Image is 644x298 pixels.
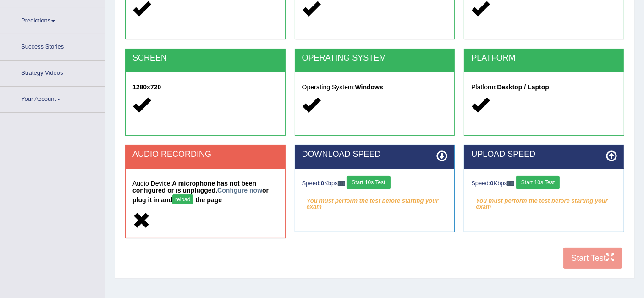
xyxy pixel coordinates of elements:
h5: Audio Device: [132,180,278,207]
a: Configure now [217,187,262,194]
button: Start 10s Test [516,176,560,189]
h2: UPLOAD SPEED [471,150,617,159]
button: Start 10s Test [347,176,390,189]
strong: 0 [321,180,324,187]
strong: 1280x720 [132,83,161,91]
a: Strategy Videos [0,61,105,83]
img: ajax-loader-fb-connection.gif [338,181,345,186]
img: ajax-loader-fb-connection.gif [507,181,514,186]
a: Predictions [0,8,105,31]
em: You must perform the test before starting your exam [302,194,448,208]
h5: Platform: [471,84,617,91]
h2: PLATFORM [471,54,617,63]
strong: Windows [355,83,383,91]
div: Speed: Kbps [302,176,448,192]
h2: DOWNLOAD SPEED [302,150,448,159]
a: Success Stories [0,34,105,57]
h2: OPERATING SYSTEM [302,54,448,63]
strong: Desktop / Laptop [497,83,549,91]
h2: AUDIO RECORDING [132,150,278,159]
button: reload [172,194,193,204]
a: Your Account [0,87,105,110]
h2: SCREEN [132,54,278,63]
strong: A microphone has not been configured or is unplugged. or plug it in and the page [132,180,269,204]
div: Speed: Kbps [471,176,617,192]
h5: Operating System: [302,84,448,91]
em: You must perform the test before starting your exam [471,194,617,208]
strong: 0 [490,180,494,187]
